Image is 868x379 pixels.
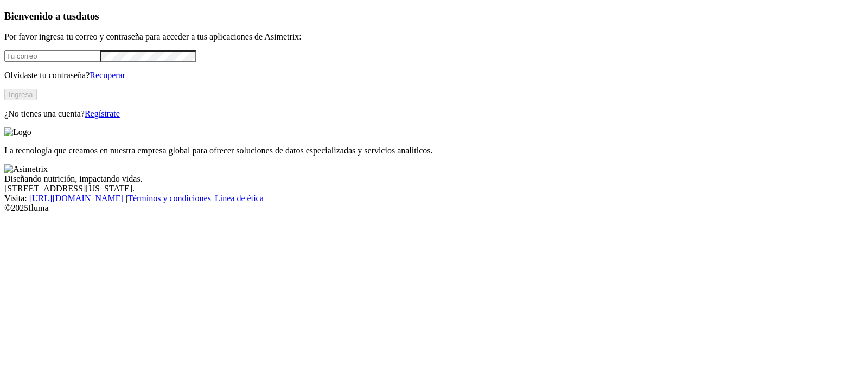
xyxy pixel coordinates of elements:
a: Regístrate [85,109,120,118]
div: [STREET_ADDRESS][US_STATE]. [4,184,864,194]
h3: Bienvenido a tus [4,10,864,22]
div: Diseñando nutrición, impactando vidas. [4,174,864,184]
a: Línea de ética [215,194,264,203]
div: © 2025 Iluma [4,203,864,213]
p: La tecnología que creamos en nuestra empresa global para ofrecer soluciones de datos especializad... [4,146,864,156]
p: Olvidaste tu contraseña? [4,70,864,80]
input: Tu correo [4,50,100,62]
a: Términos y condiciones [127,194,211,203]
img: Logo [4,127,31,137]
a: [URL][DOMAIN_NAME] [29,194,124,203]
p: Por favor ingresa tu correo y contraseña para acceder a tus aplicaciones de Asimetrix: [4,32,864,42]
p: ¿No tienes una cuenta? [4,109,864,119]
img: Asimetrix [4,164,48,174]
a: Recuperar [90,70,125,80]
button: Ingresa [4,89,37,100]
span: datos [76,10,99,22]
div: Visita : | | [4,194,864,203]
